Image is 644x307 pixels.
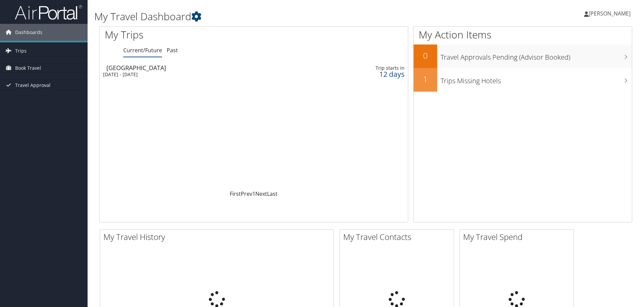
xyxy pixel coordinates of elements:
h1: My Action Items [414,28,632,42]
div: [GEOGRAPHIC_DATA] [106,65,299,71]
a: 1Trips Missing Hotels [414,68,632,92]
h1: My Travel Dashboard [94,9,456,24]
span: Book Travel [15,60,41,76]
div: [DATE] - [DATE] [103,71,295,78]
h2: My Travel Spend [463,231,574,243]
h2: My Travel History [103,231,333,243]
a: Past [167,47,178,54]
a: [PERSON_NAME] [584,3,637,24]
span: [PERSON_NAME] [589,10,631,17]
a: Next [255,190,267,197]
img: airportal-logo.png [15,4,82,20]
a: Prev [241,190,252,197]
h2: 1 [414,73,437,85]
h3: Trips Missing Hotels [441,73,632,86]
span: Trips [15,42,27,59]
a: 1 [252,190,255,197]
a: First [230,190,241,197]
h3: Travel Approvals Pending (Advisor Booked) [441,49,632,62]
a: Current/Future [123,47,162,54]
span: Dashboards [15,24,42,41]
h2: 0 [414,50,437,61]
a: 0Travel Approvals Pending (Advisor Booked) [414,44,632,68]
span: Travel Approval [15,77,51,94]
h1: My Trips [105,28,275,42]
h2: My Travel Contacts [343,231,454,243]
a: Last [267,190,278,197]
div: Trip starts in [336,65,405,71]
div: 12 days [336,71,405,77]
